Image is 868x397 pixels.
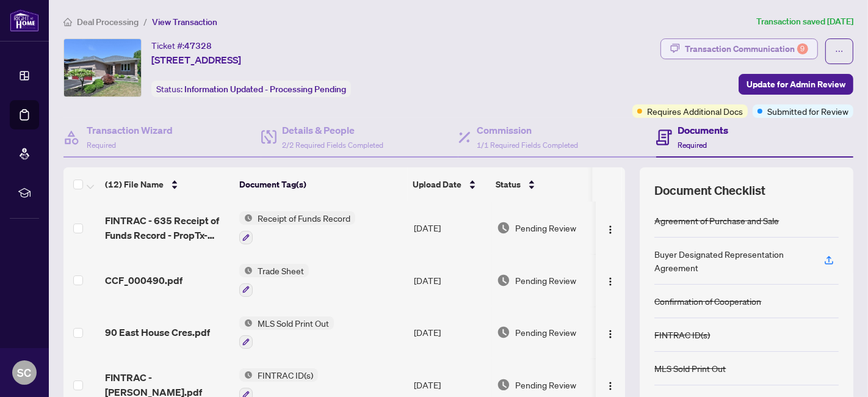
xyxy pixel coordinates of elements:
[105,213,230,242] span: FINTRAC - 635 Receipt of Funds Record - PropTx-OREA_[DATE] 08_26_18.pdf
[654,328,710,341] div: FINTRAC ID(s)
[601,271,620,290] button: Logo
[239,264,253,277] img: Status Icon
[678,123,729,137] h4: Documents
[660,38,818,59] button: Transaction Communication9
[767,104,848,118] span: Submitted for Review
[239,211,253,225] img: Status Icon
[18,364,32,381] span: SC
[606,381,615,391] img: Logo
[601,322,620,342] button: Logo
[797,43,808,54] div: 9
[477,123,578,137] h4: Commission
[515,221,576,235] span: Pending Review
[151,53,241,67] span: [STREET_ADDRESS]
[606,225,615,235] img: Logo
[283,123,384,137] h4: Details & People
[497,378,510,392] img: Document Status
[253,316,334,330] span: MLS Sold Print Out
[606,329,615,339] img: Logo
[491,167,595,202] th: Status
[253,264,309,277] span: Trade Sheet
[835,47,844,56] span: ellipsis
[654,214,779,227] div: Agreement of Purchase and Sale
[239,211,355,244] button: Status IconReceipt of Funds Record
[654,294,761,308] div: Confirmation of Cooperation
[515,326,576,339] span: Pending Review
[515,378,576,392] span: Pending Review
[239,316,334,349] button: Status IconMLS Sold Print Out
[239,316,253,330] img: Status Icon
[151,81,351,97] div: Status:
[105,178,164,191] span: (12) File Name
[184,84,346,95] span: Information Updated - Processing Pending
[496,178,521,191] span: Status
[234,167,408,202] th: Document Tag(s)
[739,74,853,95] button: Update for Admin Review
[143,15,147,29] li: /
[152,16,217,27] span: View Transaction
[819,354,856,391] button: Open asap
[409,307,492,359] td: [DATE]
[184,40,212,51] span: 47328
[10,9,39,32] img: logo
[283,140,384,150] span: 2/2 Required Fields Completed
[63,18,72,26] span: home
[685,39,808,59] div: Transaction Communication
[601,218,620,238] button: Logo
[515,274,576,287] span: Pending Review
[151,38,212,53] div: Ticket #:
[253,211,355,225] span: Receipt of Funds Record
[253,368,318,382] span: FINTRAC ID(s)
[409,254,492,307] td: [DATE]
[756,15,853,29] article: Transaction saved [DATE]
[654,247,809,274] div: Buyer Designated Representation Agreement
[105,325,210,340] span: 90 East House Cres.pdf
[678,140,707,150] span: Required
[654,182,765,199] span: Document Checklist
[477,140,578,150] span: 1/1 Required Fields Completed
[647,104,743,118] span: Requires Additional Docs
[497,221,510,235] img: Document Status
[497,326,510,339] img: Document Status
[87,140,116,150] span: Required
[747,75,845,94] span: Update for Admin Review
[239,368,253,382] img: Status Icon
[87,123,173,137] h4: Transaction Wizard
[413,178,461,191] span: Upload Date
[239,264,309,297] button: Status IconTrade Sheet
[601,375,620,395] button: Logo
[408,167,491,202] th: Upload Date
[654,362,726,375] div: MLS Sold Print Out
[64,39,141,97] img: IMG-X12316236_1.jpg
[606,277,615,286] img: Logo
[497,274,510,287] img: Document Status
[77,16,139,27] span: Deal Processing
[100,167,234,202] th: (12) File Name
[105,273,183,288] span: CCF_000490.pdf
[409,202,492,254] td: [DATE]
